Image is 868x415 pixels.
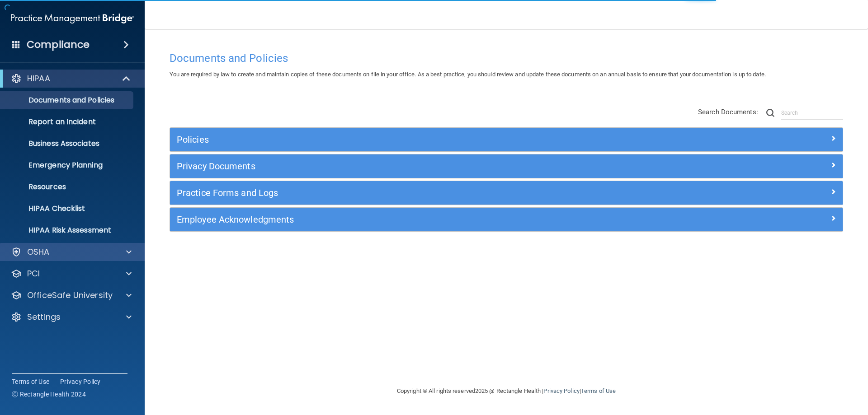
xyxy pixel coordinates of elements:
h5: Employee Acknowledgments [177,214,668,224]
span: Search Documents: [698,108,758,116]
input: Search [781,106,843,120]
span: Ⓒ Rectangle Health 2024 [12,390,86,399]
span: You are required by law to create and maintain copies of these documents on file in your office. ... [170,71,766,78]
p: Documents and Policies [6,96,129,105]
p: Emergency Planning [6,161,129,170]
p: Report an Incident [6,117,129,126]
div: Copyright © All rights reserved 2025 @ Rectangle Health | | [341,377,671,406]
p: Business Associates [6,139,129,148]
p: OfficeSafe University [27,290,113,301]
a: HIPAA [11,73,131,84]
a: Terms of Use [581,387,616,394]
h5: Privacy Documents [177,161,668,171]
a: OSHA [11,247,132,257]
p: HIPAA Checklist [6,204,129,213]
h5: Policies [177,135,668,145]
a: Privacy Documents [177,159,836,173]
a: Policies [177,132,836,147]
a: Settings [11,312,132,322]
h4: Compliance [27,38,90,51]
p: HIPAA Risk Assessment [6,226,129,235]
p: PCI [27,268,40,279]
a: PCI [11,268,132,279]
a: Terms of Use [12,377,49,386]
h5: Practice Forms and Logs [177,188,668,198]
h4: Documents and Policies [170,52,843,64]
p: OSHA [27,247,50,257]
p: HIPAA [27,73,50,84]
a: Privacy Policy [60,377,101,386]
p: Settings [27,312,61,322]
a: Employee Acknowledgments [177,212,836,227]
a: Privacy Policy [543,387,579,394]
a: OfficeSafe University [11,290,132,301]
a: Practice Forms and Logs [177,186,836,200]
p: Resources [6,182,129,191]
img: PMB logo [11,9,134,28]
img: ic-search.3b580494.png [766,109,774,117]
